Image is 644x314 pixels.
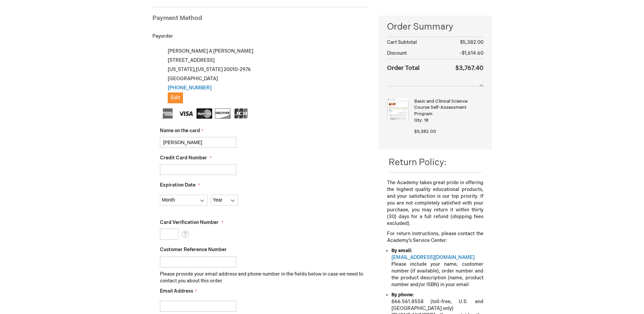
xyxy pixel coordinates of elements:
[160,220,219,225] span: Card Verification Number
[387,50,407,56] span: Discount
[387,98,409,120] img: Basic and Clinical Science Course Self-Assessment Program
[160,164,236,175] input: Credit Card Number
[414,129,436,134] span: $5,382.00
[160,271,369,284] p: Please provide your email address and phone number in the fields below in case we need to contact...
[197,108,212,119] img: MasterCard
[160,47,369,103] div: [PERSON_NAME] A [PERSON_NAME] [STREET_ADDRESS] [US_STATE] , 20010-2976 [GEOGRAPHIC_DATA]
[152,14,369,26] div: Payment Method
[387,21,483,37] span: Order Summary
[215,108,231,119] img: Discover
[387,37,441,48] th: Cart Subtotal
[160,288,193,294] span: Email Address
[424,118,428,123] span: 18
[160,155,207,161] span: Credit Card Number
[391,247,483,288] li: Please include your name, customer number (if available), order number and the product descriptio...
[160,247,227,252] span: Customer Reference Number
[168,85,211,91] a: [PHONE_NUMBER]
[171,95,180,101] span: Edit
[387,63,420,73] strong: Order Total
[414,118,422,123] span: Qty
[387,230,483,244] p: For return instructions, please contact the Academy’s Service Center:
[460,39,483,45] span: $5,382.00
[460,50,483,56] span: -$1,614.60
[160,229,179,240] input: Card Verification Number
[391,248,412,254] strong: By email:
[178,108,194,119] img: Visa
[233,108,249,119] img: JCB
[391,255,475,260] a: [EMAIL_ADDRESS][DOMAIN_NAME]
[168,92,183,103] button: Edit
[196,67,223,72] span: [US_STATE]
[160,128,200,134] span: Name on the card
[160,182,196,188] span: Expiration Date
[414,98,481,117] strong: Basic and Clinical Science Course Self-Assessment Program
[391,292,414,298] strong: By phone:
[455,65,483,72] span: $3,767.40
[152,33,173,39] span: Payorder
[389,157,446,168] span: Return Policy:
[387,179,483,227] p: The Academy takes great pride in offering the highest quality educational products, and your sati...
[160,108,176,119] img: American Express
